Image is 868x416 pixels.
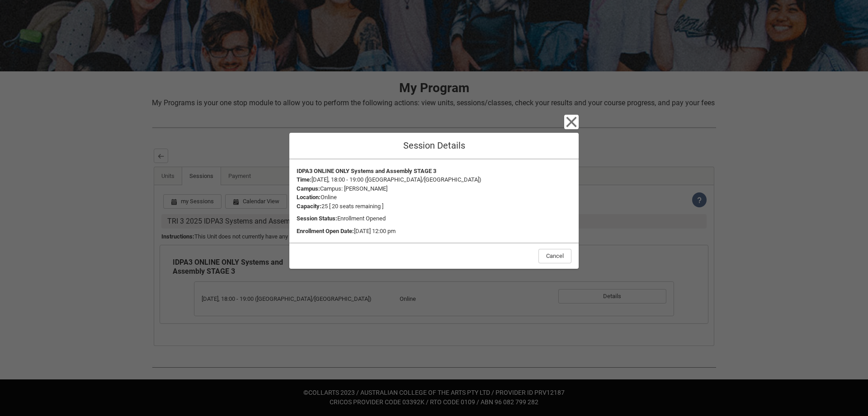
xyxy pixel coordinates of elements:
strong: Time : [297,176,311,183]
div: [DATE] 12:00 pm [297,227,571,236]
strong: Session Status : [297,215,337,222]
strong: Capacity : [297,203,321,210]
button: Close [564,115,579,129]
button: Cancel [538,249,571,263]
div: Online [297,193,571,202]
span: Session Details [403,140,465,151]
div: Campus: [PERSON_NAME] [297,184,571,193]
strong: Location : [297,194,321,201]
strong: Campus : [297,185,320,192]
div: [DATE], 18:00 - 19:00 ([GEOGRAPHIC_DATA]/[GEOGRAPHIC_DATA]) [297,175,571,184]
div: Enrollment Opened [297,210,571,227]
div: 25 [ 20 seats remaining ] [297,202,571,211]
strong: IDPA3 ONLINE ONLY Systems and Assembly STAGE 3 [297,168,436,174]
strong: Enrollment Open Date : [297,228,354,234]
